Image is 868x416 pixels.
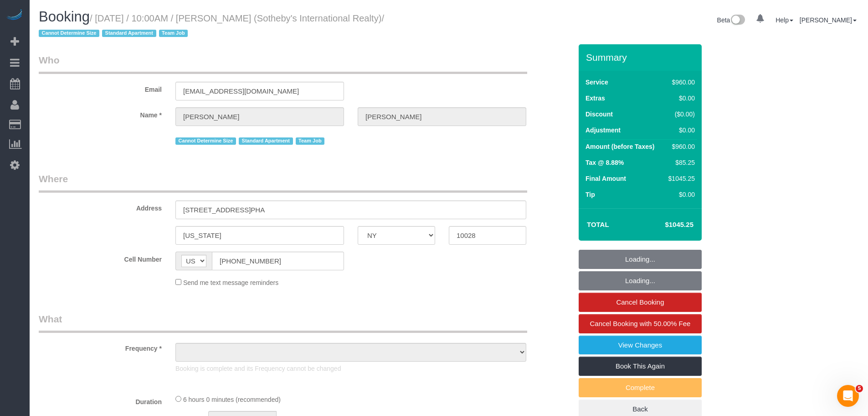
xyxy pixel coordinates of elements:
[586,158,624,167] label: Tax @ 8.88%
[358,107,526,126] input: Last Name
[586,110,613,119] label: Discount
[856,385,863,392] span: 5
[666,174,695,183] div: $1045.25
[800,16,857,24] a: [PERSON_NAME]
[776,16,793,24] a: Help
[39,312,527,333] legend: What
[579,314,702,333] a: Cancel Booking with 50.00% Fee
[296,137,325,145] span: Team Job
[666,142,695,151] div: $960.00
[666,94,695,103] div: $0.00
[638,221,693,229] h4: $1045.25
[666,78,695,87] div: $960.00
[449,226,526,245] input: Zip Code
[39,13,384,39] small: / [DATE] / 10:00AM / [PERSON_NAME] (Sotheby's International Realty)
[579,336,702,355] a: View Changes
[183,279,278,286] span: Send me text message reminders
[102,30,156,37] span: Standard Apartment
[175,82,344,100] input: Email
[183,396,281,403] span: 6 hours 0 minutes (recommended)
[579,293,702,312] a: Cancel Booking
[666,190,695,199] div: $0.00
[32,394,169,406] label: Duration
[175,364,526,373] p: Booking is complete and its Frequency cannot be changed
[666,158,695,167] div: $85.25
[32,82,169,94] label: Email
[586,142,654,151] label: Amount (before Taxes)
[586,52,697,63] h3: Summary
[586,190,595,199] label: Tip
[32,107,169,120] label: Name *
[587,221,609,228] strong: Total
[159,30,188,37] span: Team Job
[5,9,24,22] img: Automaid Logo
[175,226,344,245] input: City
[586,174,626,183] label: Final Amount
[717,16,745,24] a: Beta
[586,126,621,135] label: Adjustment
[239,137,293,145] span: Standard Apartment
[590,320,691,327] span: Cancel Booking with 50.00% Fee
[730,15,745,26] img: New interface
[586,94,605,103] label: Extras
[32,341,169,353] label: Frequency *
[212,252,344,270] input: Cell Number
[666,126,695,135] div: $0.00
[39,30,99,37] span: Cannot Determine Size
[32,252,169,264] label: Cell Number
[837,385,859,407] iframe: Intercom live chat
[175,137,236,145] span: Cannot Determine Size
[175,107,344,126] input: First Name
[39,9,90,25] span: Booking
[39,172,527,193] legend: Where
[579,357,702,376] a: Book This Again
[39,53,527,74] legend: Who
[586,78,608,87] label: Service
[666,110,695,119] div: ($0.00)
[32,200,169,213] label: Address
